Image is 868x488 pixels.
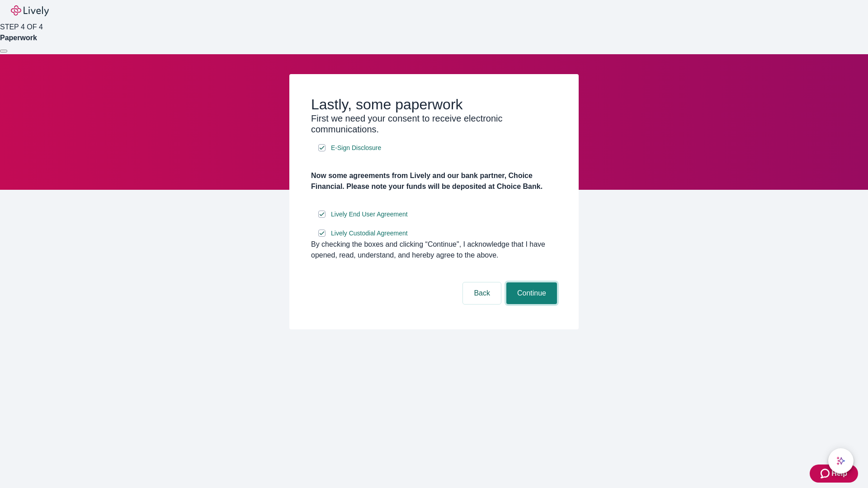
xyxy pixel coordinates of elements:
[311,96,557,113] h2: Lastly, some paperwork
[828,448,854,474] button: chat
[311,170,557,192] h4: Now some agreements from Lively and our bank partner, Choice Financial. Please note your funds wi...
[329,228,410,239] a: e-sign disclosure document
[506,282,557,304] button: Continue
[836,456,845,465] svg: Lively AI Assistant
[821,468,831,479] svg: Zendesk support icon
[810,465,858,483] button: Zendesk support iconHelp
[311,113,557,135] h3: First we need your consent to receive electronic communications.
[311,239,557,261] div: By checking the boxes and clicking “Continue", I acknowledge that I have opened, read, understand...
[331,143,381,153] span: E-Sign Disclosure
[331,210,408,219] span: Lively End User Agreement
[463,282,501,304] button: Back
[329,209,410,220] a: e-sign disclosure document
[11,5,49,16] img: Lively
[331,229,408,238] span: Lively Custodial Agreement
[831,468,847,479] span: Help
[329,142,383,154] a: e-sign disclosure document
